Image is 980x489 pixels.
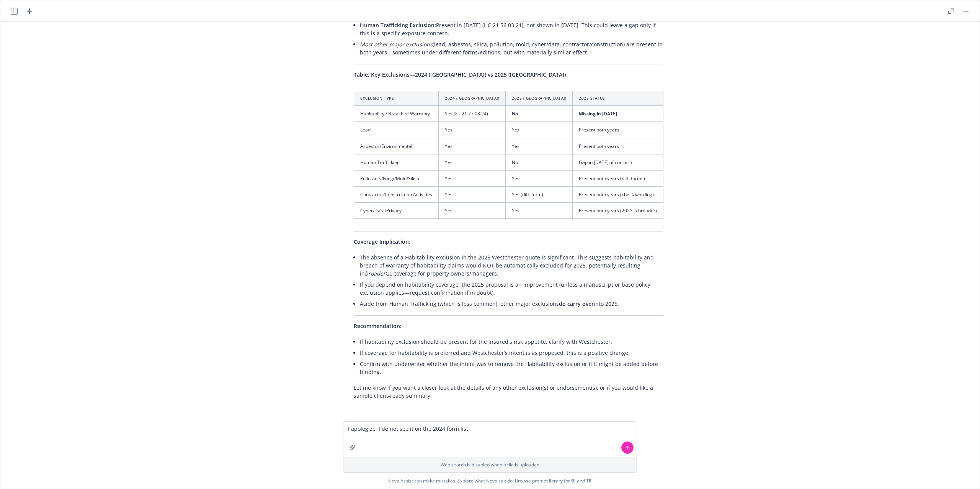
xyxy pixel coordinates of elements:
td: Lead [354,122,439,138]
td: Present both years (2025 is broader) [573,203,663,219]
td: Gap in [DATE], if concern [573,154,663,170]
td: Present both years [573,138,663,154]
p: Web search is disabled when a file is uploaded [348,461,632,468]
th: 2025 Status [573,91,663,106]
td: Yes [439,187,506,203]
td: Pollutants/Fungi/Mold/Silica [354,170,439,186]
td: Yes [506,138,573,154]
td: Present both years [573,122,663,138]
em: broader [365,270,385,277]
li: If habitability exclusion should be present for the insured's risk appetite, clarify with Westche... [360,336,663,347]
a: BI [571,478,576,484]
td: Cyber/Data/Privacy [354,203,439,219]
td: Habitability / Breach of Warranty [354,106,439,122]
span: No [512,110,518,117]
td: Yes [506,203,573,219]
span: Recommendation: [354,322,402,330]
td: Yes [439,203,506,219]
textarea: I apologize, I do not see it on the 2024 form list. [343,422,637,457]
span: Missing in [DATE] [579,110,617,117]
td: Human Trafficking [354,154,439,170]
li: Aside from Human Trafficking (which is less common), other major exclusions into 2025. [360,298,663,309]
th: Exclusion Type [354,91,439,106]
th: 2025 ([GEOGRAPHIC_DATA]) [506,91,573,106]
td: Yes [439,154,506,170]
li: If you depend on habitability coverage, the 2025 proposal is an improvement (unless a manuscript ... [360,279,663,298]
td: Present both years (diff. forms) [573,170,663,186]
span: do carry over [559,300,594,307]
span: Human Trafficking Exclusion: [360,21,436,29]
span: Table: Key Exclusions—2024 ([GEOGRAPHIC_DATA]) vs 2025 ([GEOGRAPHIC_DATA]) [354,71,566,78]
a: TR [586,478,592,484]
li: The absence of a Habitability exclusion in the 2025 Westchester quote is significant. This sugges... [360,252,663,279]
td: Yes [439,138,506,154]
td: Yes [506,122,573,138]
td: Present both years (check wording) [573,187,663,203]
li: If coverage for habitability is preferred and Westchester’s intent is as proposed, this is a posi... [360,347,663,358]
span: Nova Assist can make mistakes. Explore what Nova can do: Browse prompt library for and [388,473,592,489]
td: Yes (diff. form) [506,187,573,203]
li: (lead, asbestos, silica, pollution, mold, cyber/data, contractor/construction) are present in bot... [360,39,663,58]
td: Asbestos/Environmental [354,138,439,154]
li: Confirm with underwriter whether the intent was to remove the Habitability exclusion or if it mig... [360,358,663,377]
td: No [506,154,573,170]
li: Present in [DATE] (HC 21 56 03 21), not shown in [DATE]. This could leave a gap only if this is a... [360,20,663,39]
em: Most other major exclusions [360,41,433,48]
td: Contractor/Construction Activities [354,187,439,203]
p: Let me know if you want a closer look at the details of any other exclusion(s) or endorsement(s),... [354,384,663,400]
td: Yes (ET 21 77 08 24) [439,106,506,122]
th: 2024 ([GEOGRAPHIC_DATA]) [439,91,506,106]
td: Yes [439,122,506,138]
span: Coverage Implication: [354,238,410,245]
td: Yes [439,170,506,186]
td: Yes [506,170,573,186]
